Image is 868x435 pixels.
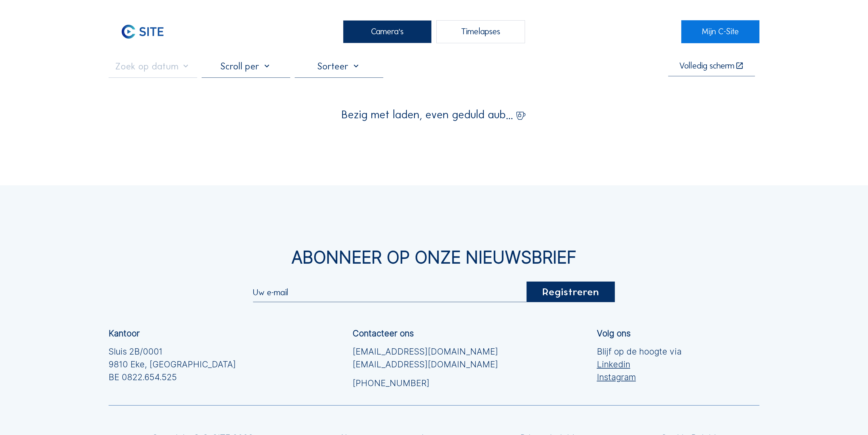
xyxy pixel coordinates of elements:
[353,377,498,390] a: [PHONE_NUMBER]
[109,329,140,338] div: Kantoor
[109,249,760,266] div: Abonneer op onze nieuwsbrief
[597,329,631,338] div: Volg ons
[681,20,759,43] a: Mijn C-Site
[253,288,526,297] input: Uw e-mail
[342,109,513,120] span: Bezig met laden, even geduld aub...
[109,60,197,72] input: Zoek op datum 󰅀
[109,20,187,43] a: C-SITE Logo
[353,329,414,338] div: Contacteer ons
[597,358,682,371] a: Linkedin
[597,345,682,383] div: Blijf op de hoogte via
[109,20,177,43] img: C-SITE Logo
[679,62,734,70] div: Volledig scherm
[597,371,682,384] a: Instagram
[343,20,432,43] div: Camera's
[526,282,615,302] div: Registreren
[109,345,236,383] div: Sluis 2B/0001 9810 Eke, [GEOGRAPHIC_DATA] BE 0822.654.525
[353,345,498,358] a: [EMAIL_ADDRESS][DOMAIN_NAME]
[353,358,498,371] a: [EMAIL_ADDRESS][DOMAIN_NAME]
[436,20,525,43] div: Timelapses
